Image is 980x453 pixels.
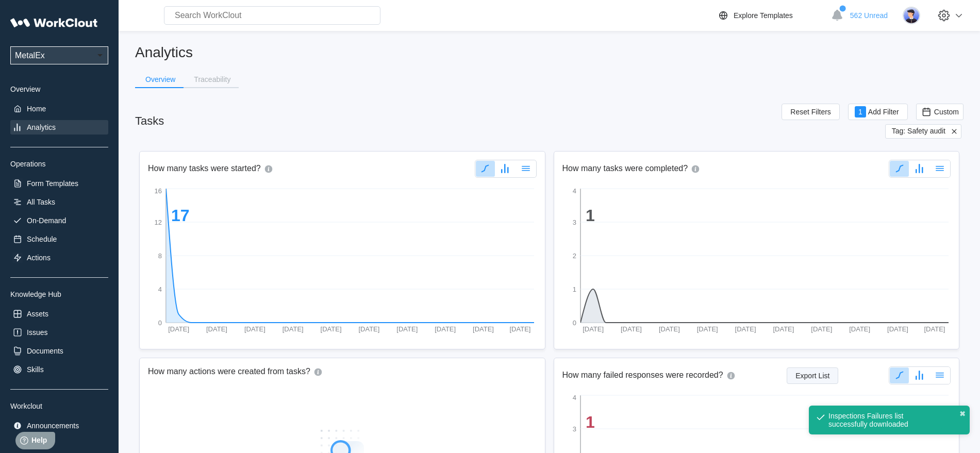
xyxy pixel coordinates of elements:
tspan: 1 [572,286,576,293]
tspan: [DATE] [358,325,379,333]
a: All Tasks [10,195,108,209]
tspan: [DATE] [811,325,832,333]
button: Traceability [184,72,239,87]
a: Skills [10,362,108,377]
h2: How many failed responses were recorded? [562,370,723,381]
a: Form Templates [10,176,108,191]
span: Custom [934,108,959,116]
tspan: 3 [572,219,576,226]
div: Tasks [135,114,164,128]
a: Announcements [10,418,108,433]
span: Export List [795,372,829,379]
tspan: [DATE] [396,325,418,333]
tspan: [DATE] [283,325,304,333]
tspan: [DATE] [735,325,756,333]
div: Schedule [27,235,57,243]
tspan: [DATE] [621,325,642,333]
tspan: 0 [572,319,576,327]
a: Assets [10,307,108,321]
tspan: 1 [586,413,595,431]
button: Overview [135,72,184,87]
tspan: 4 [572,394,576,401]
div: Knowledge Hub [10,290,108,298]
div: On-Demand [27,216,66,225]
button: 1Add Filter [848,104,908,120]
tspan: [DATE] [924,325,945,333]
tspan: 2 [572,252,576,260]
tspan: 0 [158,319,162,327]
a: Actions [10,250,108,265]
div: Home [27,105,46,113]
tspan: [DATE] [658,325,679,333]
tspan: [DATE] [473,325,494,333]
tspan: 3 [572,425,576,433]
tspan: [DATE] [168,325,189,333]
div: Explore Templates [734,11,793,20]
span: Reset Filters [790,108,831,115]
div: Skills [27,365,44,374]
button: Reset Filters [782,104,840,120]
tspan: [DATE] [510,325,531,333]
tspan: [DATE] [321,325,342,333]
div: All Tasks [27,198,55,206]
div: Inspections Failures list successfully downloaded [828,412,938,428]
div: Traceability [194,76,230,83]
h2: How many actions were created from tasks? [148,366,310,378]
img: user-5.png [903,7,920,24]
a: Analytics [10,120,108,135]
tspan: 17 [171,206,190,225]
a: Home [10,102,108,116]
div: Overview [145,76,175,83]
h2: Analytics [135,43,964,61]
tspan: [DATE] [206,325,227,333]
h2: How many tasks were started? [148,163,261,175]
tspan: [DATE] [887,325,908,333]
div: Form Templates [27,179,78,188]
tspan: [DATE] [244,325,265,333]
div: 1 [855,106,866,118]
tspan: 8 [158,252,162,260]
div: Documents [27,347,63,355]
div: Issues [27,328,47,337]
tspan: [DATE] [696,325,718,333]
div: Workclout [10,402,108,410]
a: On-Demand [10,213,108,228]
h2: How many tasks were completed? [562,163,688,175]
div: Assets [27,310,48,318]
tspan: 12 [155,219,162,226]
div: Overview [10,85,108,93]
tspan: [DATE] [773,325,794,333]
tspan: 16 [155,187,162,195]
span: Add Filter [868,108,899,115]
tspan: [DATE] [849,325,870,333]
a: Explore Templates [717,9,826,22]
a: Issues [10,325,108,340]
div: Operations [10,160,108,168]
div: Analytics [27,123,56,131]
a: Schedule [10,232,108,246]
a: Documents [10,344,108,358]
tspan: 4 [158,286,162,293]
div: Actions [27,254,51,262]
tspan: 1 [586,206,595,225]
tspan: [DATE] [435,325,456,333]
tspan: 4 [572,187,576,195]
span: 562 Unread [850,11,888,20]
span: Tag: Safety audit [892,127,945,136]
div: Announcements [27,422,79,430]
input: Search WorkClout [164,6,380,25]
button: close [959,410,966,418]
button: Export List [787,367,838,384]
tspan: [DATE] [583,325,604,333]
